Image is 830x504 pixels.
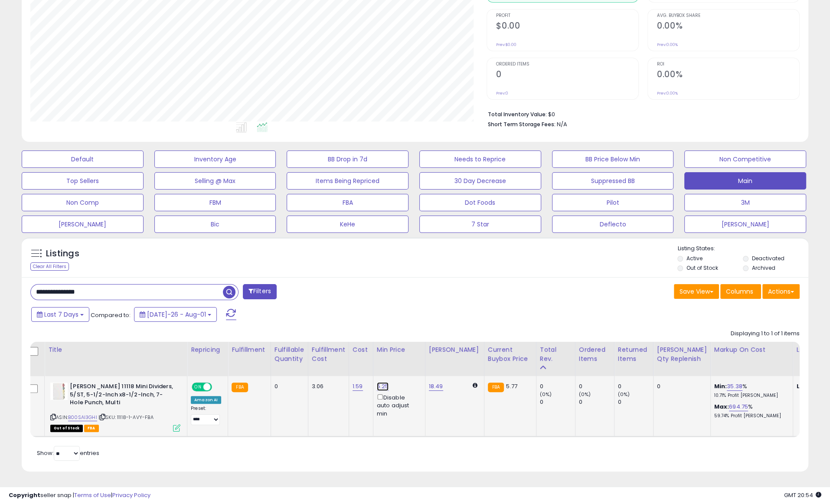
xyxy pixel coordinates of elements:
[191,406,221,425] div: Preset:
[714,393,786,399] p: 10.71% Profit [PERSON_NAME]
[48,345,183,354] div: Title
[353,382,363,391] a: 1.59
[488,108,793,119] li: $0
[232,383,248,392] small: FBA
[657,345,707,363] div: [PERSON_NAME] Qty Replenish
[84,425,99,432] span: FBA
[557,120,567,128] span: N/A
[714,403,729,411] b: Max:
[684,194,806,211] button: 3M
[191,345,224,354] div: Repricing
[287,216,408,233] button: KeHe
[22,151,144,168] button: Default
[496,91,508,96] small: Prev: 0
[714,383,786,399] div: %
[618,345,650,363] div: Returned Items
[154,216,276,233] button: Bic
[377,382,389,391] a: 5.25
[22,194,144,211] button: Non Comp
[540,345,572,363] div: Total Rev.
[686,255,703,262] label: Active
[657,91,678,96] small: Prev: 0.00%
[506,382,517,390] span: 5.77
[353,345,369,354] div: Cost
[720,284,761,299] button: Columns
[488,111,547,118] b: Total Inventory Value:
[714,345,789,354] div: Markup on Cost
[46,248,79,260] h5: Listings
[752,255,784,262] label: Deactivated
[657,13,799,18] span: Avg. Buybox Share
[243,284,277,299] button: Filters
[70,383,175,409] b: [PERSON_NAME] 11118 Mini Dividers, 5/ST, 5-1/2-Inch x8-1/2-Inch, 7-Hole Punch, Multi
[488,383,504,392] small: FBA
[496,13,638,18] span: Profit
[232,345,267,354] div: Fulfillment
[540,398,575,406] div: 0
[686,264,718,272] label: Out of Stock
[552,172,674,190] button: Suppressed BB
[729,403,748,411] a: 694.75
[9,491,150,500] div: seller snap | |
[419,216,541,233] button: 7 Star
[50,425,83,432] span: All listings that are currently out of stock and unavailable for purchase on Amazon
[496,21,638,33] h2: $0.00
[44,310,78,319] span: Last 7 Days
[419,194,541,211] button: Dot Foods
[657,69,799,81] h2: 0.00%
[419,172,541,190] button: 30 Day Decrease
[429,345,480,354] div: [PERSON_NAME]
[618,383,653,390] div: 0
[274,383,301,390] div: 0
[287,151,408,168] button: BB Drop in 7d
[488,345,533,363] div: Current Buybox Price
[112,491,150,499] a: Privacy Policy
[191,396,221,404] div: Amazon AI
[496,69,638,81] h2: 0
[50,383,180,431] div: ASIN:
[74,491,111,499] a: Terms of Use
[653,342,710,376] th: Please note that this number is a calculation based on your required days of coverage and your ve...
[98,414,154,421] span: | SKU: 11118-1-AVY-FBA
[579,345,611,363] div: Ordered Items
[419,151,541,168] button: Needs to Reprice
[30,262,69,271] div: Clear All Filters
[552,151,674,168] button: BB Price Below Min
[762,284,800,299] button: Actions
[657,383,704,390] div: 0
[677,245,808,253] p: Listing States:
[22,172,144,190] button: Top Sellers
[154,151,276,168] button: Inventory Age
[552,194,674,211] button: Pilot
[22,216,144,233] button: [PERSON_NAME]
[674,284,719,299] button: Save View
[287,172,408,190] button: Items Being Repriced
[540,383,575,390] div: 0
[579,398,614,406] div: 0
[312,345,345,363] div: Fulfillment Cost
[552,216,674,233] button: Deflecto
[211,383,225,391] span: OFF
[540,391,552,398] small: (0%)
[657,42,678,47] small: Prev: 0.00%
[193,383,203,391] span: ON
[134,307,217,322] button: [DATE]-26 - Aug-01
[684,172,806,190] button: Main
[714,413,786,419] p: 59.74% Profit [PERSON_NAME]
[274,345,304,363] div: Fulfillable Quantity
[618,391,630,398] small: (0%)
[496,62,638,67] span: Ordered Items
[731,330,800,338] div: Displaying 1 to 1 of 1 items
[752,264,775,272] label: Archived
[657,21,799,33] h2: 0.00%
[50,383,68,400] img: 41nCaKCTbcL._SL40_.jpg
[488,121,556,128] b: Short Term Storage Fees:
[37,449,99,457] span: Show: entries
[147,310,206,319] span: [DATE]-26 - Aug-01
[473,383,477,388] i: Calculated using Dynamic Max Price.
[684,216,806,233] button: [PERSON_NAME]
[579,391,591,398] small: (0%)
[312,383,342,390] div: 3.06
[657,62,799,67] span: ROI
[496,42,516,47] small: Prev: $0.00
